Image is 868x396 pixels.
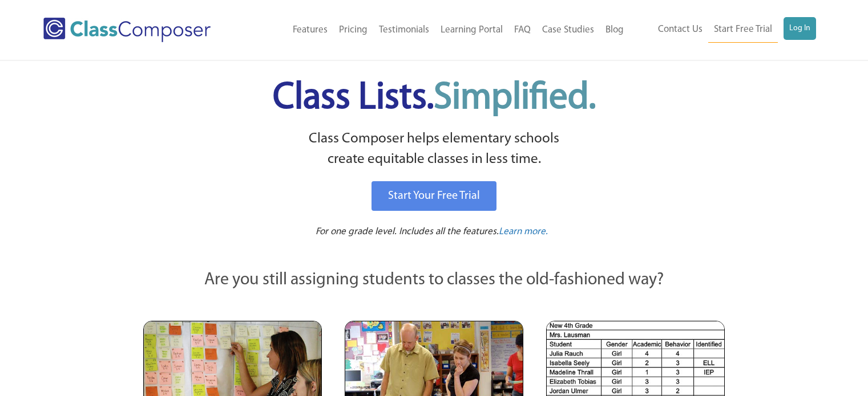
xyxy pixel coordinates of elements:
span: Learn more. [499,227,548,236]
span: Class Lists. [273,80,596,117]
a: Learning Portal [435,18,508,43]
nav: Header Menu [247,18,629,43]
a: Log In [784,17,816,40]
span: For one grade level. Includes all the features. [316,227,499,236]
a: Start Your Free Trial [372,181,496,211]
a: Pricing [333,18,373,43]
a: Case Studies [536,18,600,43]
p: Class Composer helps elementary schools create equitable classes in less time. [142,129,727,170]
a: Features [287,18,333,43]
a: Learn more. [499,225,548,239]
a: Blog [600,18,629,43]
nav: Header Menu [629,17,816,43]
span: Start Your Free Trial [388,190,480,202]
a: Testimonials [373,18,435,43]
p: Are you still assigning students to classes the old-fashioned way? [143,268,725,293]
a: FAQ [508,18,536,43]
img: Class Composer [43,18,211,42]
span: Simplified. [434,80,596,117]
a: Contact Us [652,17,708,42]
a: Start Free Trial [708,17,778,43]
